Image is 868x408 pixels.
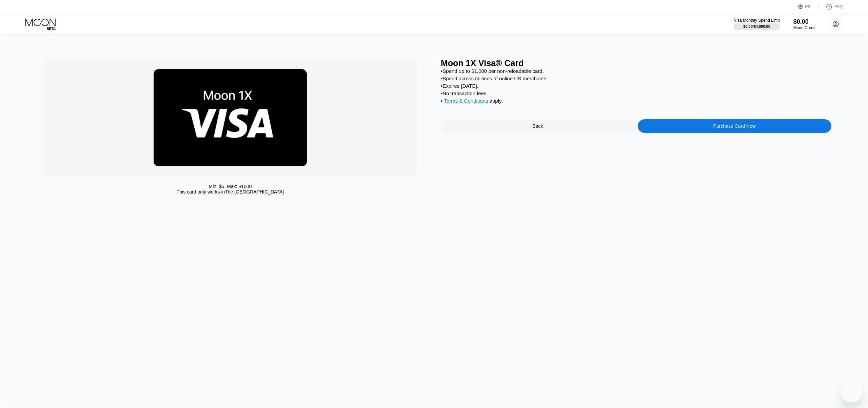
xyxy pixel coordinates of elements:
div: • Expires [DATE]. [441,83,831,89]
span: Terms & Conditions [444,98,488,104]
div: FAQ [834,4,843,9]
div: Purchase Card Now [638,119,832,133]
div: $0.00 [793,18,815,25]
div: • apply . [441,98,831,105]
div: Visa Monthly Spend Limit$0.00/$4,000.00 [734,18,780,30]
div: • Spend across millions of online US merchants. [441,76,831,81]
div: Moon Credit [793,25,815,30]
div: Terms & Conditions [444,98,488,105]
div: EN [805,4,811,9]
div: $0.00 / $4,000.00 [743,24,770,28]
div: This card only works in The [GEOGRAPHIC_DATA] [177,189,284,195]
div: Purchase Card Now [713,123,756,129]
div: Visa Monthly Spend Limit [734,18,780,23]
div: Back [532,123,543,129]
div: Back [441,119,635,133]
div: • No transaction fees. [441,90,831,96]
iframe: Button to launch messaging window [841,381,863,403]
div: $0.00Moon Credit [793,18,815,30]
div: EN [798,3,819,10]
div: Min: $ 5 , Max: $ 1000 [209,184,252,189]
div: Moon 1X Visa® Card [441,58,831,68]
div: • Spend up to $1,000 per non-reloadable card. [441,68,831,74]
div: FAQ [819,3,843,10]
